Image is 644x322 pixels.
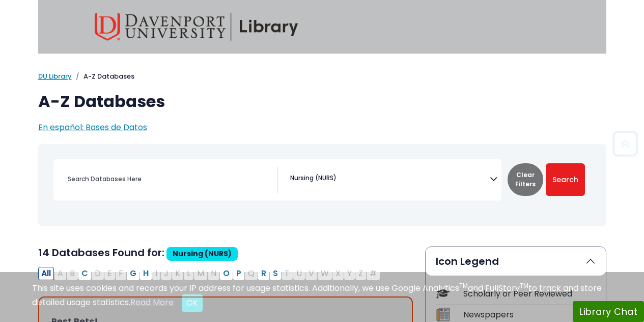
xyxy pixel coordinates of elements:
button: Library Chat [573,301,644,322]
textarea: Search [339,176,343,184]
a: DU Library [38,71,72,81]
button: Filter Results P [233,267,244,280]
button: Clear Filters [508,163,543,196]
li: Nursing (NURS) [286,174,337,183]
a: En español: Bases de Datos [38,121,147,133]
button: Filter Results O [220,267,233,280]
span: Nursing (NURS) [166,247,238,261]
a: Back to Top [609,135,641,152]
h1: A-Z Databases [38,92,606,111]
button: Submit for Search Results [546,163,585,196]
nav: breadcrumb [38,71,606,82]
sup: TM [520,281,528,290]
span: Nursing (NURS) [290,174,337,183]
button: All [38,267,54,280]
button: Filter Results S [270,267,281,280]
button: Filter Results C [78,267,91,280]
button: Filter Results R [258,267,269,280]
span: 14 Databases Found for: [38,245,164,260]
sup: TM [459,281,468,290]
a: Read More [130,296,174,308]
li: A-Z Databases [72,71,134,82]
button: Icon Legend [426,247,606,276]
div: Alpha-list to filter by first letter of database name [38,267,381,279]
button: Filter Results G [127,267,139,280]
button: Filter Results H [140,267,152,280]
div: This site uses cookies and records your IP address for usage statistics. Additionally, we use Goo... [32,282,612,312]
input: Search database by title or keyword [62,171,277,186]
img: Davenport University Library [95,13,298,41]
button: Close [182,294,203,312]
nav: Search filters [38,144,606,226]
